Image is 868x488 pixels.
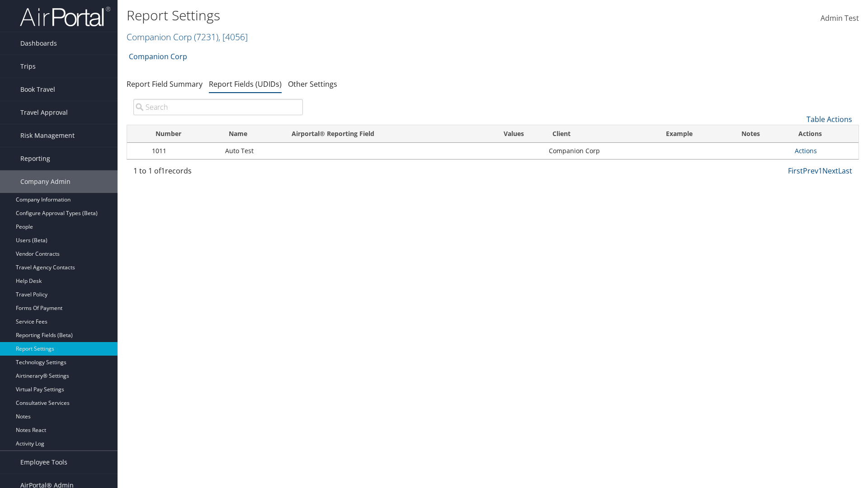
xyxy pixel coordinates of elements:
[733,125,790,143] th: Notes
[803,166,818,176] a: Prev
[821,5,859,33] a: Admin Test
[20,147,50,170] span: Reporting
[147,143,221,159] td: 1011
[821,13,859,23] span: Admin Test
[807,114,852,124] a: Table Actions
[658,125,733,143] th: Example
[20,170,71,193] span: Company Admin
[127,125,147,143] th: : activate to sort column descending
[544,125,658,143] th: Client
[127,6,615,25] h1: Report Settings
[20,124,75,147] span: Risk Management
[20,78,55,101] span: Book Travel
[194,31,218,43] span: ( 7231 )
[221,143,284,159] td: Auto Test
[283,125,483,143] th: Airportal&reg; Reporting Field
[20,6,110,27] img: airportal-logo.png
[838,166,852,176] a: Last
[147,125,221,143] th: Number
[209,79,282,89] a: Report Fields (UDIDs)
[818,166,822,176] a: 1
[288,79,337,89] a: Other Settings
[20,55,36,78] span: Trips
[221,125,284,143] th: Name
[127,31,248,43] a: Companion Corp
[795,146,817,155] a: Actions
[544,143,658,159] td: Companion Corp
[133,99,303,115] input: Search
[20,451,67,474] span: Employee Tools
[790,125,859,143] th: Actions
[20,101,68,124] span: Travel Approval
[127,79,203,89] a: Report Field Summary
[483,125,544,143] th: Values
[20,32,57,55] span: Dashboards
[129,47,187,66] a: Companion Corp
[161,166,165,176] span: 1
[788,166,803,176] a: First
[133,165,303,181] div: 1 to 1 of records
[218,31,248,43] span: , [ 4056 ]
[822,166,838,176] a: Next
